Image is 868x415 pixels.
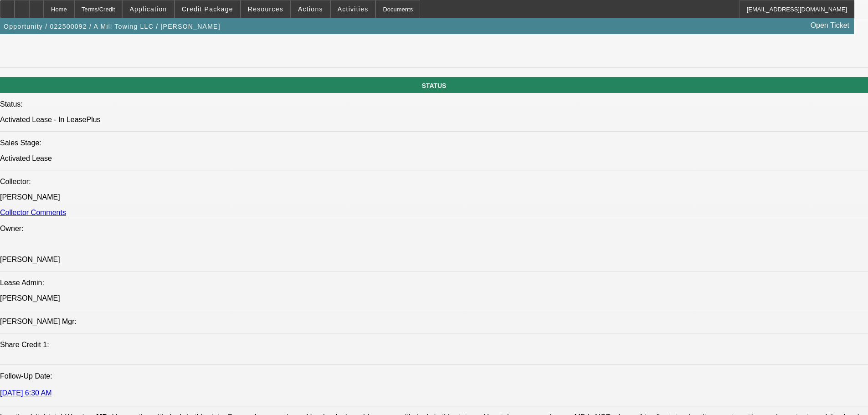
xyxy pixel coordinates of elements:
span: Opportunity / 022500092 / A Mill Towing LLC / [PERSON_NAME] [4,23,221,30]
span: Application [129,5,167,13]
button: Actions [291,0,330,18]
button: Activities [331,0,375,18]
a: Open Ticket [807,18,853,33]
span: Resources [248,5,283,13]
button: Application [123,0,174,18]
button: Resources [241,0,290,18]
span: Actions [298,5,323,13]
span: Credit Package [182,5,233,13]
span: STATUS [422,82,447,89]
span: Activities [338,5,369,13]
button: Credit Package [175,0,240,18]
